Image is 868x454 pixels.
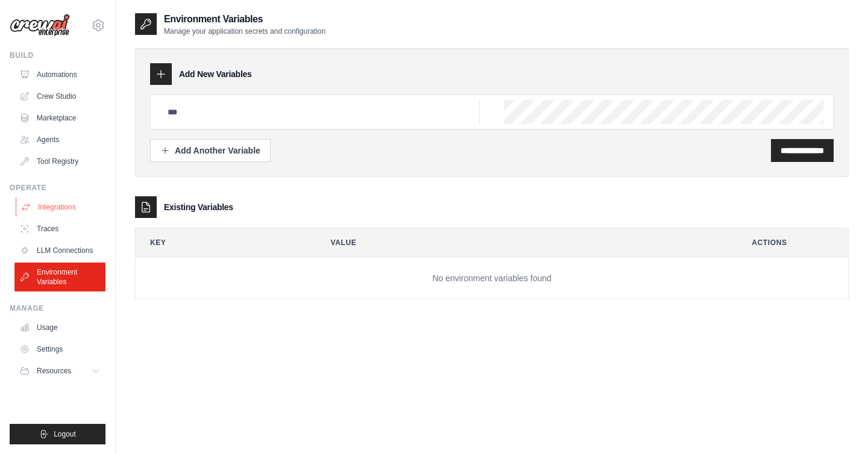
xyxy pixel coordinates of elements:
a: Tool Registry [14,152,105,171]
a: Marketplace [14,108,105,128]
a: LLM Connections [14,241,105,260]
a: Usage [14,318,105,337]
div: Add Another Variable [160,145,260,157]
a: Traces [14,219,105,238]
a: Settings [14,340,105,359]
span: Logout [54,429,76,439]
button: Add Another Variable [150,139,271,162]
h3: Existing Variables [164,201,233,213]
a: Automations [14,65,105,84]
button: Logout [10,424,105,444]
div: Operate [10,183,105,193]
h3: Add New Variables [179,68,252,80]
h2: Environment Variables [164,12,325,26]
th: Key [136,228,307,257]
span: Resources [37,366,71,376]
div: Build [10,51,105,60]
td: No environment variables found [136,258,848,299]
a: Agents [14,130,105,149]
th: Actions [737,228,848,257]
button: Resources [14,361,105,381]
div: Manage [10,303,105,313]
a: Environment Variables [14,263,105,291]
img: Logo [10,14,70,37]
a: Integrations [16,197,107,217]
th: Value [316,228,728,257]
p: Manage your application secrets and configuration [164,26,325,36]
a: Crew Studio [14,87,105,106]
